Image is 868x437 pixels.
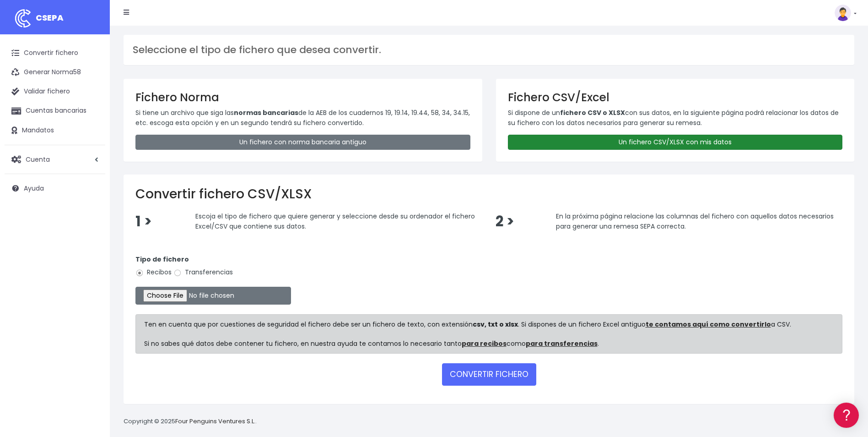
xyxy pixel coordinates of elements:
h3: Fichero Norma [135,91,470,104]
p: Copyright © 2025 . [124,417,257,426]
a: Generar Norma58 [5,63,105,82]
span: Escoja el tipo de fichero que quiere generar y seleccione desde su ordenador el fichero Excel/CSV... [195,212,475,231]
a: Perfiles de empresas [9,158,174,173]
a: Validar fichero [5,82,105,101]
a: Problemas habituales [9,130,174,144]
img: logo [11,7,34,30]
div: Información general [9,64,174,72]
div: Facturación [9,182,174,191]
button: Contáctanos [9,245,174,261]
span: CSEPA [36,12,64,23]
a: Un fichero con norma bancaria antiguo [135,135,470,150]
a: Mandatos [5,121,105,140]
div: Programadores [9,220,174,229]
a: para recibos [462,339,507,348]
label: Recibos [135,268,172,277]
span: Cuenta [26,154,50,164]
a: te contamos aquí como convertirlo [646,320,771,329]
strong: Tipo de fichero [135,255,189,264]
strong: normas bancarias [234,108,298,117]
a: para transferencias [526,339,598,348]
a: Un fichero CSV/XLSX con mis datos [508,135,843,150]
div: Ten en cuenta que por cuestiones de seguridad el fichero debe ser un fichero de texto, con extens... [135,314,842,354]
h3: Fichero CSV/Excel [508,91,843,104]
a: Convertir fichero [5,44,105,63]
strong: fichero CSV o XLSX [560,108,625,117]
span: En la próxima página relacione las columnas del fichero con aquellos datos necesarios para genera... [556,212,834,231]
a: Videotutoriales [9,144,174,158]
p: Si dispone de un con sus datos, en la siguiente página podrá relacionar los datos de su fichero c... [508,108,843,128]
img: profile [835,5,851,21]
label: Transferencias [173,268,233,277]
a: Cuentas bancarias [5,101,105,120]
button: CONVERTIR FICHERO [442,363,536,385]
a: General [9,197,174,211]
a: Cuenta [5,150,105,169]
span: 2 > [496,212,514,231]
h3: Seleccione el tipo de fichero que desea convertir. [133,44,845,56]
a: Four Penguins Ventures S.L. [175,417,255,426]
a: API [9,234,174,248]
a: POWERED BY ENCHANT [126,264,176,273]
strong: csv, txt o xlsx [473,320,518,329]
p: Si tiene un archivo que siga las de la AEB de los cuadernos 19, 19.14, 19.44, 58, 34, 34.15, etc.... [135,108,470,128]
a: Ayuda [5,179,105,198]
a: Información general [9,78,174,92]
span: 1 > [135,212,152,231]
a: Formatos [9,116,174,130]
h2: Convertir fichero CSV/XLSX [135,186,842,202]
div: Convertir ficheros [9,101,174,110]
span: Ayuda [24,184,44,193]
